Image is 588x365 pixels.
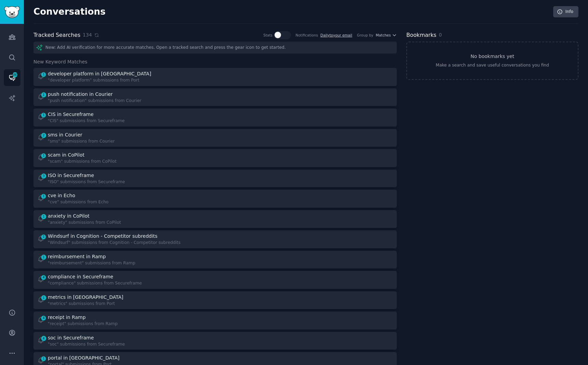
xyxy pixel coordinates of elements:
[48,179,125,185] div: "ISO" submissions from Secureframe
[33,170,397,188] a: 3ISO in Secureframe"ISO" submissions from Secureframe
[376,33,391,38] span: Matches
[41,72,47,77] span: 1
[48,131,82,138] div: sms in Courier
[33,251,397,269] a: 1reimbursement in Ramp"reimbursement" submissions from Ramp
[48,151,84,159] div: scam in CoPilot
[48,77,152,84] div: "developer platform" submissions from Port
[33,42,397,54] div: New: Add AI verification for more accurate matches. Open a tracked search and press the gear icon...
[48,253,106,260] div: reimbursement in Ramp
[33,68,397,86] a: 1developer platform in [GEOGRAPHIC_DATA]"developer platform" submissions from Port
[4,69,20,86] a: 180
[33,88,397,106] a: 1push notification in Courier"push notification" submissions from Courier
[41,153,47,158] span: 1
[33,190,397,208] a: 1cve in Echo"cve" submissions from Echo
[33,149,397,167] a: 1scam in CoPilot"scam" submissions from CoPilot
[320,33,352,37] a: Dailytoyour email
[41,234,47,239] span: 1
[48,341,125,348] div: "soc" submissions from Secureframe
[48,260,135,266] div: "reimbursement" submissions from Ramp
[33,108,397,127] a: 1CIS in Secureframe"CIS" submissions from Secureframe
[48,70,151,77] div: developer platform in [GEOGRAPHIC_DATA]
[263,33,272,38] div: Stats
[553,6,578,18] a: Info
[41,356,47,361] span: 1
[48,233,157,240] div: Windsurf in Cognition - Competitor subreddits
[41,133,47,138] span: 2
[406,42,578,80] a: No bookmarks yetMake a search and save useful conversations you find
[48,199,109,205] div: "cve" submissions from Echo
[48,138,115,145] div: "sms" submissions from Courier
[48,213,89,220] div: anxiety in CoPilot
[33,332,397,350] a: 4soc in Secureframe"soc" submissions from Secureframe
[41,92,47,97] span: 1
[48,280,142,287] div: "compliance" submissions from Secureframe
[48,314,86,321] div: receipt in Ramp
[41,174,47,178] span: 3
[48,172,94,179] div: ISO in Secureframe
[41,316,47,320] span: 4
[48,321,118,327] div: "receipt" submissions from Ramp
[33,271,397,289] a: 4compliance in Secureframe"compliance" submissions from Secureframe
[48,294,123,301] div: metrics in [GEOGRAPHIC_DATA]
[33,291,397,309] a: 1metrics in [GEOGRAPHIC_DATA]"metrics" submissions from Port
[48,159,116,165] div: "scam" submissions from CoPilot
[376,33,397,38] button: Matches
[48,118,125,124] div: "CIS" submissions from Secureframe
[41,336,47,341] span: 4
[296,33,318,38] div: Notifications
[48,273,113,280] div: compliance in Secureframe
[41,255,47,260] span: 1
[33,58,87,65] span: New Keyword Matches
[439,32,442,38] span: 0
[33,129,397,147] a: 2sms in Courier"sms" submissions from Courier
[83,31,92,39] span: 134
[471,53,514,60] h3: No bookmarks yet
[12,72,18,77] span: 180
[41,194,47,199] span: 1
[406,31,436,40] h2: Bookmarks
[41,295,47,300] span: 1
[33,230,397,248] a: 1Windsurf in Cognition - Competitor subreddits"Windsurf" submissions from Cognition - Competitor ...
[33,6,106,17] h2: Conversations
[33,31,80,40] h2: Tracked Searches
[48,91,113,98] div: push notification in Courier
[48,240,181,246] div: "Windsurf" submissions from Cognition - Competitor subreddits
[4,6,20,18] img: GummySearch logo
[33,210,397,228] a: 1anxiety in CoPilot"anxiety" submissions from CoPilot
[41,214,47,219] span: 1
[48,98,141,104] div: "push notification" submissions from Courier
[48,354,120,362] div: portal in [GEOGRAPHIC_DATA]
[33,311,397,330] a: 4receipt in Ramp"receipt" submissions from Ramp
[41,113,47,117] span: 1
[48,220,121,226] div: "anxiety" submissions from CoPilot
[436,62,549,69] div: Make a search and save useful conversations you find
[357,33,373,38] div: Group by
[48,301,125,307] div: "metrics" submissions from Port
[48,334,94,341] div: soc in Secureframe
[41,275,47,280] span: 4
[48,192,75,199] div: cve in Echo
[48,111,94,118] div: CIS in Secureframe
